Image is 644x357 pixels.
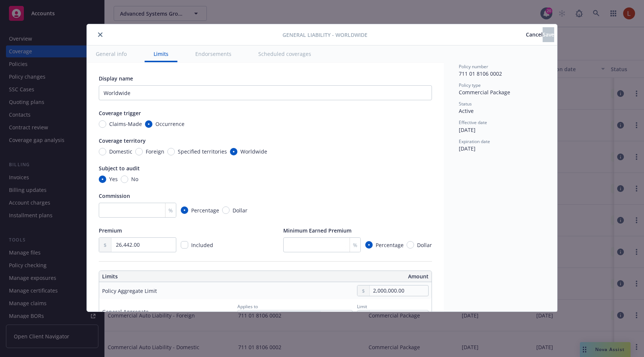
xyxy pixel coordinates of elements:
span: Percentage [191,206,219,214]
span: Occurrence [155,120,184,128]
span: Expiration date [459,138,490,145]
span: Worldwide [240,148,267,155]
span: Coverage trigger [99,110,141,117]
span: Foreign [146,148,164,155]
span: Coverage territory [99,137,146,144]
span: Policy type [459,82,481,88]
a: close [328,311,337,320]
span: Commission [99,192,130,199]
input: Claims-Made [99,120,106,128]
button: Save [543,27,554,42]
button: General info [87,45,136,62]
div: Remove [object Object] [312,311,321,320]
span: Commercial Package [459,89,510,96]
span: % [353,241,357,249]
span: [DATE] [459,145,476,152]
span: Cancel [526,31,543,38]
span: Applies to [237,303,258,310]
input: Occurrence [145,120,152,128]
input: Percentage [181,206,188,214]
span: [DATE] [459,126,476,133]
div: Remove [object Object] [270,311,279,320]
span: Minimum Earned Premium [283,227,351,234]
div: General Aggregate [102,308,149,316]
button: Endorsements [186,45,240,62]
input: 0.00 [370,310,428,321]
span: Active [459,107,474,114]
input: No [121,176,128,183]
input: 0.00 [111,238,176,252]
span: Specified territories [178,148,227,155]
span: Percentage [376,241,404,249]
span: General Liability - Worldwide [282,31,367,39]
th: Amount [269,271,432,282]
span: Included [191,241,213,249]
span: Dollar [233,206,247,214]
input: Foreign [135,148,143,155]
span: No [131,175,138,183]
span: Yes [109,175,118,183]
th: Limits [99,271,232,282]
span: Domestic [109,148,132,155]
span: 711 01 8106 0002 [459,70,502,77]
span: Display name [99,75,133,82]
input: Worldwide [230,148,237,155]
span: Policy number [459,63,488,70]
span: Premium [99,227,122,234]
input: Specified territories [167,148,175,155]
input: 0.00 [370,285,428,296]
button: close [96,30,105,39]
span: Save [543,31,554,38]
span: % [168,206,173,214]
input: Dollar [407,241,414,249]
button: Limits [145,45,177,62]
input: Percentage [365,241,373,249]
span: Status [459,101,472,107]
button: Scheduled coverages [249,45,320,62]
span: Limit [357,303,367,310]
div: Policy Aggregate Limit [102,287,157,295]
input: Yes [99,176,106,183]
span: Claims-Made [109,120,142,128]
span: Effective date [459,119,487,126]
span: Dollar [417,241,432,249]
button: Cancel [526,27,543,42]
input: Domestic [99,148,106,155]
span: Subject to audit [99,165,140,172]
input: Dollar [222,206,230,214]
